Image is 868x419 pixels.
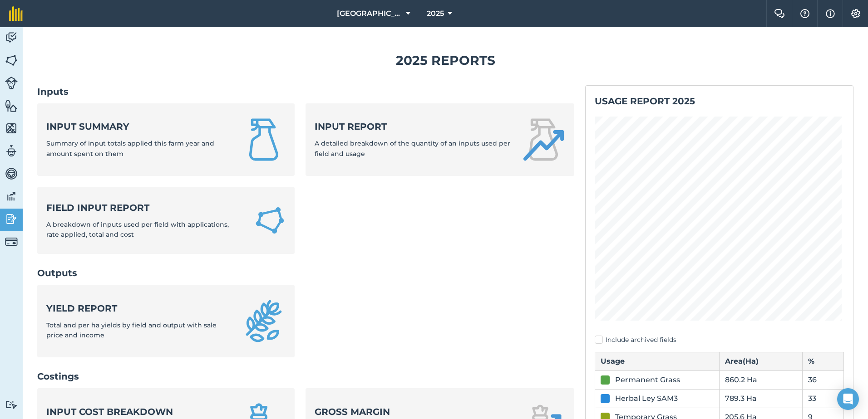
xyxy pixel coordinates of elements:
th: Area ( Ha ) [719,352,802,370]
span: A breakdown of inputs used per field with applications, rate applied, total and cost [46,220,229,239]
h2: Costings [37,370,574,383]
th: % [802,352,843,370]
a: Yield reportTotal and per ha yields by field and output with sale price and income [37,285,295,357]
a: Field Input ReportA breakdown of inputs used per field with applications, rate applied, total and... [37,187,295,254]
strong: Input summary [46,120,231,133]
img: Input report [522,118,565,161]
h2: Inputs [37,85,574,98]
span: 2025 [427,8,444,19]
strong: Field Input Report [46,201,243,214]
div: Permanent Grass [615,375,680,385]
img: Input summary [242,118,286,161]
img: svg+xml;base64,PD94bWwgdmVyc2lvbj0iMS4wIiBlbmNvZGluZz0idXRmLTgiPz4KPCEtLSBHZW5lcmF0b3I6IEFkb2JlIE... [5,190,18,203]
img: svg+xml;base64,PHN2ZyB4bWxucz0iaHR0cDovL3d3dy53My5vcmcvMjAwMC9zdmciIHdpZHRoPSI1NiIgaGVpZ2h0PSI2MC... [5,99,18,112]
a: Input summarySummary of input totals applied this farm year and amount spent on them [37,103,295,176]
img: svg+xml;base64,PD94bWwgdmVyc2lvbj0iMS4wIiBlbmNvZGluZz0idXRmLTgiPz4KPCEtLSBHZW5lcmF0b3I6IEFkb2JlIE... [5,31,18,44]
img: svg+xml;base64,PHN2ZyB4bWxucz0iaHR0cDovL3d3dy53My5vcmcvMjAwMC9zdmciIHdpZHRoPSI1NiIgaGVpZ2h0PSI2MC... [5,122,18,135]
td: 33 [802,389,843,408]
img: Yield report [242,299,286,343]
strong: Gross margin [315,405,510,418]
div: Open Intercom Messenger [837,388,859,410]
img: svg+xml;base64,PD94bWwgdmVyc2lvbj0iMS4wIiBlbmNvZGluZz0idXRmLTgiPz4KPCEtLSBHZW5lcmF0b3I6IEFkb2JlIE... [5,212,18,226]
h1: 2025 Reports [37,50,853,71]
strong: Input cost breakdown [46,405,231,418]
img: svg+xml;base64,PD94bWwgdmVyc2lvbj0iMS4wIiBlbmNvZGluZz0idXRmLTgiPz4KPCEtLSBHZW5lcmF0b3I6IEFkb2JlIE... [5,235,18,248]
img: fieldmargin Logo [9,6,23,21]
h2: Usage report 2025 [595,95,844,107]
a: Input reportA detailed breakdown of the quantity of an inputs used per field and usage [306,103,574,176]
img: svg+xml;base64,PD94bWwgdmVyc2lvbj0iMS4wIiBlbmNvZGluZz0idXRmLTgiPz4KPCEtLSBHZW5lcmF0b3I6IEFkb2JlIE... [5,144,18,158]
img: Two speech bubbles overlapping with the left bubble in the forefront [774,9,785,18]
strong: Yield report [46,302,231,315]
img: svg+xml;base64,PD94bWwgdmVyc2lvbj0iMS4wIiBlbmNvZGluZz0idXRmLTgiPz4KPCEtLSBHZW5lcmF0b3I6IEFkb2JlIE... [5,400,18,409]
img: svg+xml;base64,PD94bWwgdmVyc2lvbj0iMS4wIiBlbmNvZGluZz0idXRmLTgiPz4KPCEtLSBHZW5lcmF0b3I6IEFkb2JlIE... [5,77,18,89]
label: Include archived fields [595,335,844,345]
span: A detailed breakdown of the quantity of an inputs used per field and usage [315,139,510,157]
span: [GEOGRAPHIC_DATA] [337,8,402,19]
img: Field Input Report [254,204,286,237]
div: Herbal Ley SAM3 [615,393,678,404]
td: 36 [802,370,843,389]
img: svg+xml;base64,PHN2ZyB4bWxucz0iaHR0cDovL3d3dy53My5vcmcvMjAwMC9zdmciIHdpZHRoPSI1NiIgaGVpZ2h0PSI2MC... [5,54,18,67]
h2: Outputs [37,267,574,279]
span: Summary of input totals applied this farm year and amount spent on them [46,139,214,157]
img: svg+xml;base64,PHN2ZyB4bWxucz0iaHR0cDovL3d3dy53My5vcmcvMjAwMC9zdmciIHdpZHRoPSIxNyIgaGVpZ2h0PSIxNy... [826,8,835,19]
td: 860.2 Ha [719,370,802,389]
img: A question mark icon [799,9,810,18]
td: 789.3 Ha [719,389,802,408]
span: Total and per ha yields by field and output with sale price and income [46,321,217,339]
img: svg+xml;base64,PD94bWwgdmVyc2lvbj0iMS4wIiBlbmNvZGluZz0idXRmLTgiPz4KPCEtLSBHZW5lcmF0b3I6IEFkb2JlIE... [5,167,18,180]
img: A cog icon [850,9,861,18]
th: Usage [595,352,719,370]
strong: Input report [315,120,510,133]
